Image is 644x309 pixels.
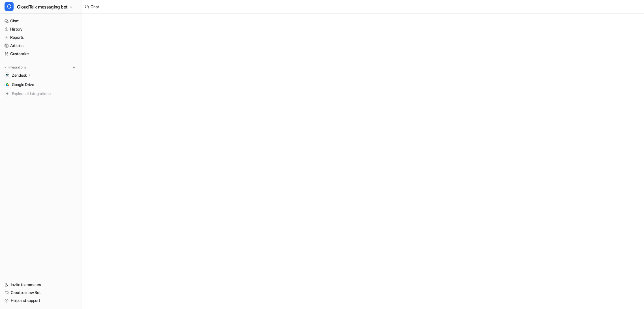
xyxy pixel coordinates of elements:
a: Create a new Bot [2,289,79,297]
span: CloudTalk messaging bot [17,3,68,11]
p: Integrations [8,65,26,70]
img: Google Drive [6,83,9,86]
img: menu_add.svg [72,65,76,69]
a: Invite teammates [2,281,79,289]
a: Reports [2,33,79,41]
a: Customize [2,50,79,58]
a: History [2,25,79,33]
img: expand menu [3,65,7,69]
a: Explore all integrations [2,90,79,98]
a: Chat [2,17,79,25]
p: Zendesk [12,72,27,78]
button: Integrations [2,65,28,70]
span: Explore all integrations [12,89,77,98]
span: C [5,2,14,11]
a: Articles [2,42,79,50]
div: Chat [91,4,99,10]
span: Google Drive [12,82,34,87]
a: Google DriveGoogle Drive [2,81,79,89]
img: explore all integrations [5,91,10,96]
a: Help and support [2,297,79,304]
img: Zendesk [6,74,9,77]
